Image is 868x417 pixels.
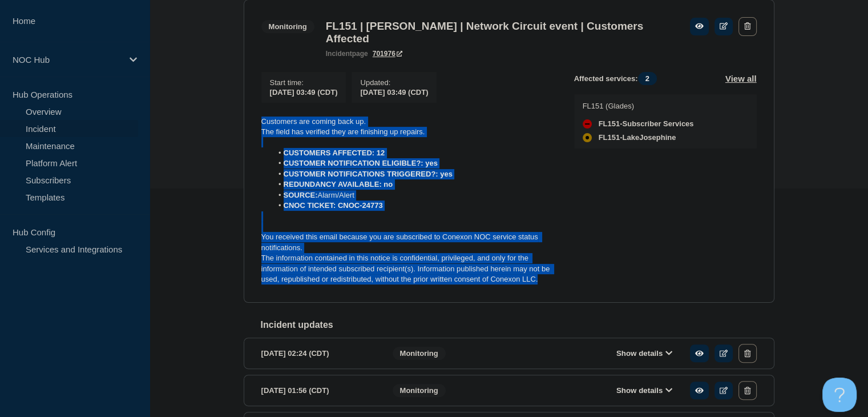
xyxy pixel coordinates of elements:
[360,78,428,87] p: Updated :
[373,50,402,58] a: 701976
[261,117,556,127] p: Customers are coming back up.
[13,55,122,65] p: NOC Hub
[261,320,774,330] h2: Incident updates
[326,50,352,58] span: incident
[326,20,679,45] h3: FL151 | [PERSON_NAME] | Network Circuit event | Customers Affected
[261,253,556,284] p: The information contained in this notice is confidential, privileged, and only for the informatio...
[284,201,383,210] strong: CNOC TICKET: CNOC-24773
[270,88,338,97] span: [DATE] 03:49 (CDT)
[393,347,446,360] span: Monitoring
[270,78,338,87] p: Start time :
[613,386,676,395] button: Show details
[284,191,318,199] strong: SOURCE:
[261,344,376,363] div: [DATE] 02:24 (CDT)
[822,378,857,412] iframe: Help Scout Beacon - Open
[725,72,757,85] button: View all
[360,87,428,97] div: [DATE] 03:49 (CDT)
[326,50,368,58] p: page
[583,102,694,110] p: FL151 (Glades)
[583,133,592,142] div: affected
[638,72,657,85] span: 2
[583,119,592,129] div: down
[261,232,556,253] p: You received this email because you are subscribed to Conexon NOC service status notifications.
[574,72,663,85] span: Affected services:
[393,384,446,397] span: Monitoring
[599,133,676,142] span: FL151-LakeJosephine
[261,381,376,400] div: [DATE] 01:56 (CDT)
[261,127,556,137] p: The field has verified they are finishing up repairs.
[261,20,314,33] span: Monitoring
[599,119,694,129] span: FL151-Subscriber Services
[284,159,438,167] strong: CUSTOMER NOTIFICATION ELIGIBLE?: yes
[284,180,393,189] strong: REDUNDANCY AVAILABLE: no
[613,348,676,358] button: Show details
[284,149,385,157] strong: CUSTOMERS AFFECTED: 12
[272,190,556,201] li: Alarm/Alert
[284,170,453,178] strong: CUSTOMER NOTIFICATIONS TRIGGERED?: yes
